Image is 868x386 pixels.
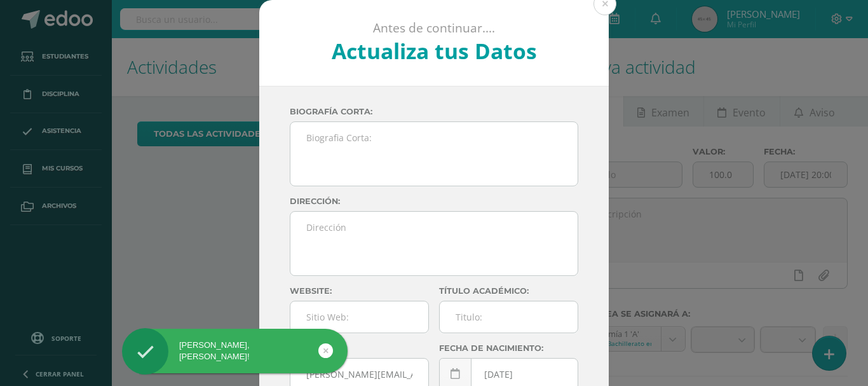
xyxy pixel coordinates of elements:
label: Biografía corta: [290,107,578,116]
p: Antes de continuar.... [294,20,575,36]
label: Website: [290,286,429,296]
h2: Actualiza tus Datos [294,36,575,65]
label: Dirección: [290,196,578,206]
input: Sitio Web: [290,301,428,333]
input: Titulo: [440,301,578,333]
label: Título académico: [439,286,578,296]
div: [PERSON_NAME], [PERSON_NAME]! [122,340,348,362]
label: Fecha de nacimiento: [439,343,578,353]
